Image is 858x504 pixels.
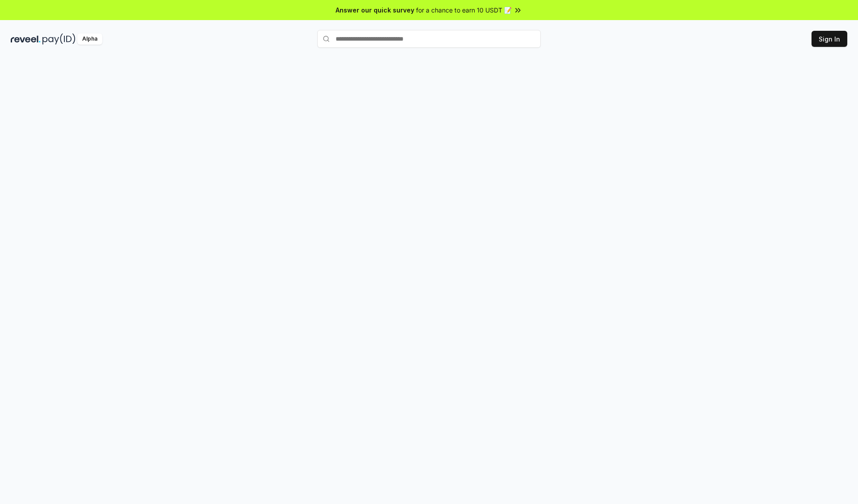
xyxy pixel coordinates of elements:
img: reveel_dark [11,33,41,45]
button: Sign In [812,31,847,47]
div: Alpha [77,33,102,45]
span: Answer our quick survey [336,5,414,15]
span: for a chance to earn 10 USDT 📝 [416,5,512,15]
img: pay_id [42,33,76,45]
